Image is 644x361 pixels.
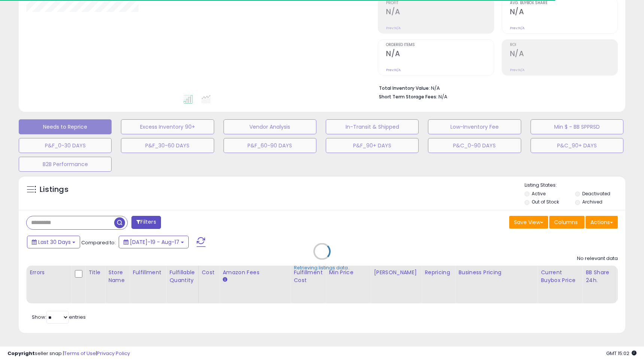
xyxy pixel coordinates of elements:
button: In-Transit & Shipped [326,119,419,134]
button: Excess Inventory 90+ [121,119,214,134]
button: Low-Inventory Fee [428,119,521,134]
span: 2025-09-17 15:02 GMT [606,350,637,357]
b: Total Inventory Value: [379,85,430,91]
button: P&F_0-30 DAYS [19,138,112,153]
button: P&C_0-90 DAYS [428,138,521,153]
li: N/A [379,83,612,92]
span: Profit [386,1,493,5]
small: Prev: N/A [386,26,401,30]
b: Short Term Storage Fees: [379,94,437,100]
strong: Copyright [7,350,35,357]
span: N/A [438,93,447,100]
div: Retrieving listings data.. [294,264,350,271]
small: Prev: N/A [510,68,525,72]
h2: N/A [386,7,493,18]
button: P&F_30-60 DAYS [121,138,214,153]
h2: N/A [510,7,617,18]
button: P&F_90+ DAYS [326,138,419,153]
button: P&F_60-90 DAYS [224,138,316,153]
span: ROI [510,43,617,47]
button: B2B Performance [19,157,112,172]
a: Privacy Policy [97,350,130,357]
div: seller snap | | [7,350,130,357]
span: Avg. Buybox Share [510,1,617,5]
button: Vendor Analysis [224,119,316,134]
h2: N/A [386,49,493,59]
small: Prev: N/A [510,26,525,30]
a: Terms of Use [64,350,96,357]
small: Prev: N/A [386,68,401,72]
button: P&C_90+ DAYS [531,138,623,153]
span: Ordered Items [386,43,493,47]
button: Min $ - BB SPPRSD [531,119,623,134]
h2: N/A [510,49,617,59]
button: Needs to Reprice [19,119,112,134]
